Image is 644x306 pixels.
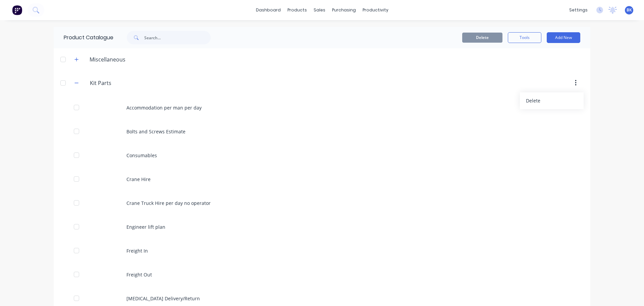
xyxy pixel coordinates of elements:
button: Add New [547,32,580,43]
div: products [284,5,310,15]
img: Factory [12,5,22,15]
div: Accommodation per man per day [54,96,590,120]
div: purchasing [329,5,359,15]
div: productivity [359,5,392,15]
div: Bolts and Screws Estimate [54,120,590,143]
div: Freight In [54,239,590,263]
div: Engineer lift plan [54,215,590,239]
div: Delete [526,96,578,105]
div: Crane Truck Hire per day no operator [54,191,590,215]
div: Product Catalogue [54,27,113,48]
div: sales [310,5,329,15]
button: Delete [462,33,502,43]
input: Enter category name [90,79,169,87]
div: Miscellaneous [84,55,131,63]
div: Consumables [54,143,590,167]
div: Freight Out [54,263,590,287]
button: Tools [508,32,541,43]
span: BK [627,7,632,13]
div: settings [566,5,591,15]
a: dashboard [253,5,284,15]
input: Search... [144,31,211,44]
div: Crane Hire [54,167,590,191]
